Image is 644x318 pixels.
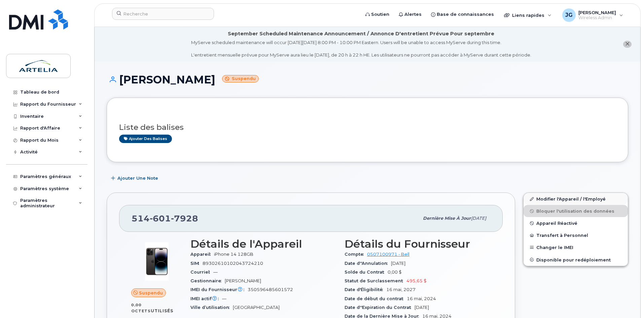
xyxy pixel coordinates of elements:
[524,229,628,241] button: Transfert à Personnel
[190,252,214,257] span: Appareil
[150,213,171,223] span: 601
[524,254,628,266] button: Disponible pour redéploiement
[345,270,388,275] span: Solde du Contrat
[423,216,471,221] span: Dernière mise à jour
[222,296,226,301] span: —
[406,278,427,283] span: 495,65 $
[222,75,259,83] small: Suspendu
[190,261,203,266] span: SIM
[345,296,407,301] span: Date de début du contrat
[190,305,233,310] span: Ville d’utilisation
[524,241,628,253] button: Changer le IMEI
[203,261,263,266] span: 89302610102043724210
[233,305,280,310] span: [GEOGRAPHIC_DATA]
[407,296,436,301] span: 16 mai, 2024
[225,278,261,283] span: [PERSON_NAME]
[388,270,402,275] span: 0,00 $
[345,261,391,266] span: Date d''Annulation
[345,278,406,283] span: Statut de Surclassement
[117,175,158,181] span: Ajouter une Note
[536,257,611,262] span: Disponible pour redéploiement
[190,287,248,292] span: IMEI du Fournisseur
[137,241,177,282] img: image20231002-3703462-njx0qo.jpeg
[214,252,253,257] span: iPhone 14 128GB
[367,252,409,257] a: 0507100971 - Bell
[386,287,416,292] span: 16 mai, 2027
[213,270,218,275] span: —
[248,287,293,292] span: 350596485601572
[228,30,494,37] div: September Scheduled Maintenance Announcement / Annonce D'entretient Prévue Pour septembre
[345,238,491,250] h3: Détails du Fournisseur
[132,213,198,223] span: 514
[190,296,222,301] span: IMEI actif
[191,39,531,58] div: MyServe scheduled maintenance will occur [DATE][DATE] 8:00 PM - 10:00 PM Eastern. Users will be u...
[119,123,616,132] h3: Liste des balises
[345,252,367,257] span: Compte
[345,305,415,310] span: Date d''Expiration du Contrat
[415,305,429,310] span: [DATE]
[171,213,198,223] span: 7928
[524,205,628,217] button: Bloquer l'utilisation des données
[139,290,163,296] span: Suspendu
[190,278,225,283] span: Gestionnaire
[119,135,172,143] a: Ajouter des balises
[190,238,336,250] h3: Détails de l'Appareil
[131,303,151,313] span: 0,00 Octets
[151,308,173,313] span: utilisés
[536,221,577,226] span: Appareil Réactivé
[524,193,628,205] a: Modifier l'Appareil / l'Employé
[107,172,164,184] button: Ajouter une Note
[345,287,386,292] span: Date d'Éligibilité
[391,261,405,266] span: [DATE]
[471,216,486,221] span: [DATE]
[107,74,628,85] h1: [PERSON_NAME]
[190,270,213,275] span: Courriel
[524,217,628,229] button: Appareil Réactivé
[623,41,632,48] button: close notification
